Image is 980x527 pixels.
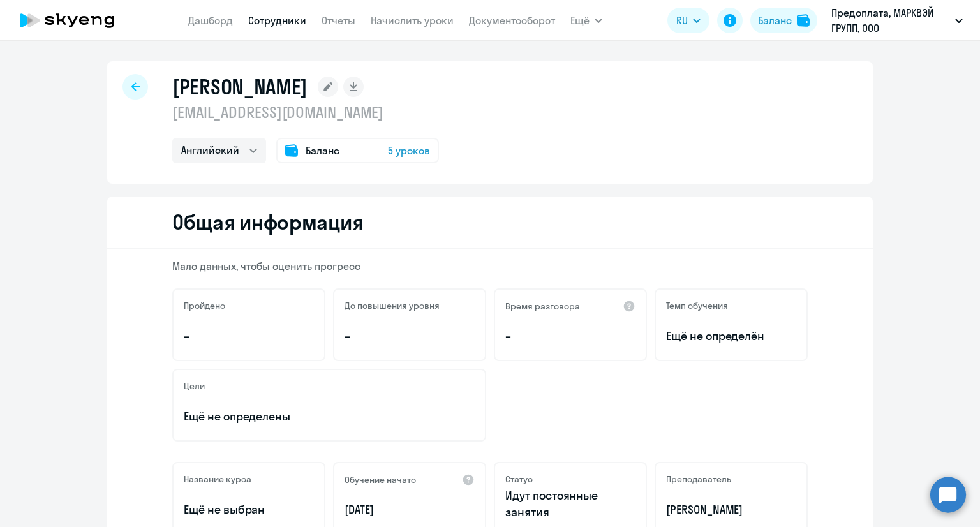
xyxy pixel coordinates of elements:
h5: Пройдено [184,300,225,311]
p: Ещё не выбран [184,501,314,518]
p: [DATE] [345,501,475,518]
p: [PERSON_NAME] [666,501,796,518]
button: Предоплата, МАРКВЭЙ ГРУПП, ООО [825,5,969,36]
a: Сотрудники [248,14,306,27]
h5: Обучение начато [345,474,416,486]
span: Ещё не определён [666,328,796,345]
a: Дашборд [188,14,233,27]
span: RU [676,13,688,28]
span: Ещё [570,13,590,28]
a: Начислить уроки [371,14,454,27]
a: Отчеты [322,14,355,27]
p: Предоплата, МАРКВЭЙ ГРУПП, ООО [831,5,950,36]
p: Мало данных, чтобы оценить прогресс [172,259,808,273]
h2: Общая информация [172,209,363,235]
p: – [345,328,475,345]
h5: Темп обучения [666,300,728,311]
h5: До повышения уровня [345,300,440,311]
button: RU [667,8,709,33]
button: Ещё [570,8,602,33]
h5: Преподаватель [666,473,731,485]
h1: [PERSON_NAME] [172,74,308,100]
button: Балансbalance [750,8,817,33]
span: 5 уроков [388,143,430,158]
p: Ещё не определены [184,408,475,425]
h5: Название курса [184,473,251,485]
p: – [505,328,635,345]
div: Баланс [758,13,792,28]
p: – [184,328,314,345]
p: [EMAIL_ADDRESS][DOMAIN_NAME] [172,102,439,122]
span: Баланс [306,143,339,158]
img: balance [797,14,810,27]
h5: Цели [184,380,205,392]
h5: Статус [505,473,533,485]
a: Документооборот [469,14,555,27]
h5: Время разговора [505,301,580,312]
p: Идут постоянные занятия [505,487,635,521]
